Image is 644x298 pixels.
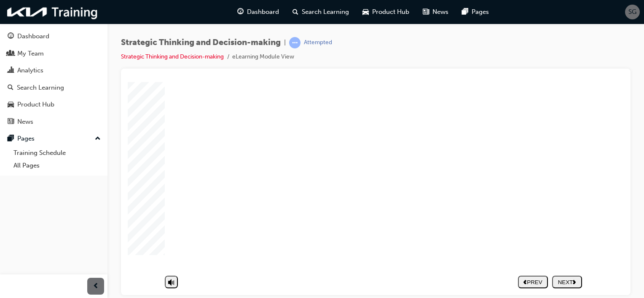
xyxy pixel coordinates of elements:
[432,7,448,17] span: News
[302,7,349,17] span: Search Learning
[237,7,244,17] span: guage-icon
[372,7,409,17] span: Product Hub
[10,159,104,172] a: All Pages
[356,3,416,21] a: car-iconProduct Hub
[232,52,294,62] li: eLearning Module View
[231,3,286,21] a: guage-iconDashboard
[8,50,14,58] span: people-icon
[17,83,64,93] div: Search Learning
[289,37,301,48] span: learningRecordVerb_ATTEMPT-icon
[4,3,101,21] img: kia-training
[17,134,35,144] div: Pages
[93,281,99,292] span: prev-icon
[17,49,44,59] div: My Team
[8,84,13,92] span: search-icon
[8,135,14,143] span: pages-icon
[121,38,281,48] span: Strategic Thinking and Decision-making
[304,39,332,47] div: Attempted
[3,131,104,146] button: Pages
[17,117,33,127] div: News
[362,7,369,17] span: car-icon
[3,63,104,78] a: Analytics
[8,101,14,109] span: car-icon
[3,80,104,96] a: Search Learning
[8,67,14,74] span: chart-icon
[3,27,104,131] button: DashboardMy TeamAnalyticsSearch LearningProduct HubNews
[17,66,43,75] div: Analytics
[3,114,104,130] a: News
[286,3,356,21] a: search-iconSearch Learning
[121,53,224,60] a: Strategic Thinking and Decision-making
[247,7,279,17] span: Dashboard
[3,46,104,61] a: My Team
[462,7,468,17] span: pages-icon
[455,3,496,21] a: pages-iconPages
[3,97,104,112] a: Product Hub
[625,5,640,19] button: SG
[292,7,298,17] span: search-icon
[628,7,636,17] span: SG
[17,100,54,109] div: Product Hub
[472,7,489,17] span: Pages
[3,29,104,44] a: Dashboard
[17,32,49,41] div: Dashboard
[95,133,101,144] span: up-icon
[8,33,14,40] span: guage-icon
[284,38,286,48] span: |
[10,146,104,160] a: Training Schedule
[416,3,455,21] a: news-iconNews
[423,7,429,17] span: news-icon
[8,118,14,126] span: news-icon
